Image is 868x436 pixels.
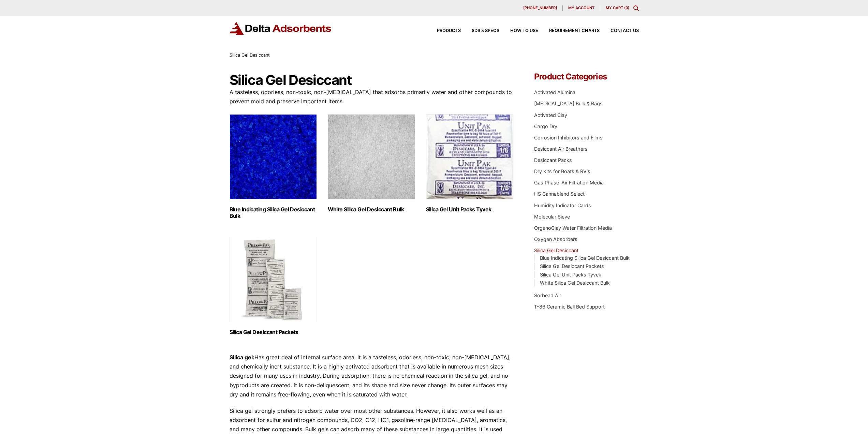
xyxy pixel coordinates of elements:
[534,247,578,253] a: Silica Gel Desiccant
[534,304,605,310] a: T-86 Ceramic Ball Bed Support
[230,237,317,335] a: Visit product category Silica Gel Desiccant Packets
[534,168,590,174] a: Dry Kits for Boats & RV's
[534,89,575,95] a: Activated Alumina
[230,237,317,322] img: Silica Gel Desiccant Packets
[606,5,629,10] a: My Cart (0)
[230,354,254,361] strong: Silica gel:
[633,5,639,11] div: Toggle Modal Content
[426,114,513,213] a: Visit product category Silica Gel Unit Packs Tyvek
[230,329,317,335] h2: Silica Gel Desiccant Packets
[563,5,600,11] a: My account
[328,114,415,199] img: White Silica Gel Desiccant Bulk
[510,29,538,33] span: How to Use
[472,29,499,33] span: SDS & SPECS
[626,5,628,10] span: 0
[437,29,461,33] span: Products
[230,114,317,199] img: Blue Indicating Silica Gel Desiccant Bulk
[230,353,514,399] p: Has great deal of internal surface area. It is a tasteless, odorless, non-toxic, non-[MEDICAL_DAT...
[540,272,601,277] a: Silica Gel Unit Packs Tyvek
[534,292,561,298] a: Sorbead Air
[610,29,639,33] span: Contact Us
[230,52,270,58] span: Silica Gel Desiccant
[600,29,639,33] a: Contact Us
[230,88,514,106] p: A tasteless, odorless, non-toxic, non-[MEDICAL_DATA] that adsorbs primarily water and other compo...
[534,202,591,208] a: Humidity Indicator Cards
[534,135,603,140] a: Corrosion Inhibitors and Films
[534,146,588,152] a: Desiccant Air Breathers
[538,29,600,33] a: Requirement Charts
[534,101,603,106] a: [MEDICAL_DATA] Bulk & Bags
[540,280,610,286] a: White Silica Gel Desiccant Bulk
[534,112,567,118] a: Activated Clay
[568,6,594,10] span: My account
[540,255,630,261] a: Blue Indicating Silica Gel Desiccant Bulk
[230,114,317,219] a: Visit product category Blue Indicating Silica Gel Desiccant Bulk
[534,225,612,231] a: OrganoClay Water Filtration Media
[328,206,415,213] h2: White Silica Gel Desiccant Bulk
[534,191,585,197] a: HS Cannablend Select
[230,22,332,35] img: Delta Adsorbents
[230,73,514,88] h1: Silica Gel Desiccant
[518,5,563,11] a: [PHONE_NUMBER]
[426,206,513,213] h2: Silica Gel Unit Packs Tyvek
[534,157,572,163] a: Desiccant Packs
[534,123,557,129] a: Cargo Dry
[540,263,604,269] a: Silica Gel Desiccant Packets
[426,114,513,199] img: Silica Gel Unit Packs Tyvek
[230,206,317,219] h2: Blue Indicating Silica Gel Desiccant Bulk
[534,180,604,185] a: Gas Phase-Air Filtration Media
[549,29,600,33] span: Requirement Charts
[534,73,638,81] h4: Product Categories
[426,29,461,33] a: Products
[534,236,577,242] a: Oxygen Absorbers
[534,214,570,220] a: Molecular Sieve
[328,114,415,213] a: Visit product category White Silica Gel Desiccant Bulk
[499,29,538,33] a: How to Use
[461,29,499,33] a: SDS & SPECS
[523,6,557,10] span: [PHONE_NUMBER]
